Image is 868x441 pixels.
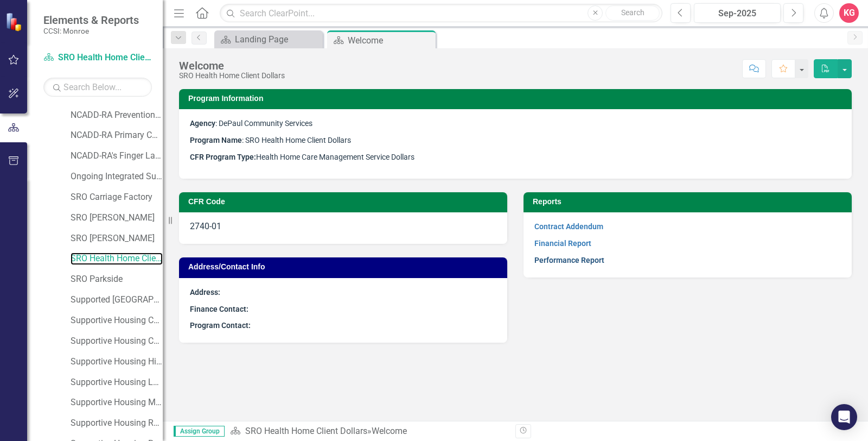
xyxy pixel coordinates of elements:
a: SRO Parkside [71,273,163,286]
a: Contract Addendum [534,222,603,231]
span: 2740-01 [190,221,221,231]
strong: Program Name [190,136,242,144]
h3: Program Information [188,94,846,103]
h3: Address/Contact Info [188,263,502,271]
a: SRO Health Home Client Dollars [43,52,152,64]
a: Supportive Housing MRT Beds [71,396,163,409]
a: NCADD-RA's Finger Lakes Addiction Resource Center [71,150,163,162]
div: Open Intercom Messenger [831,404,857,430]
a: Ongoing Integrated Supported Employment (OISE) services [71,171,163,183]
div: SRO Health Home Client Dollars [179,72,285,80]
button: Search [605,5,660,21]
a: SRO Health Home Client Dollars [71,253,163,265]
a: Supported [GEOGRAPHIC_DATA] [71,294,163,306]
span: Assign Group [174,426,225,437]
div: » [230,425,507,438]
span: Elements & Reports [43,14,139,27]
strong: Agency [190,119,215,128]
div: Welcome [348,34,433,47]
h3: CFR Code [188,198,502,206]
a: SRO Carriage Factory [71,191,163,204]
a: Supportive Housing Community [71,335,163,348]
span: Health Home Care Management Service Dollars [190,153,414,161]
a: SRO Health Home Client Dollars [245,426,367,436]
input: Search ClearPoint... [220,4,662,23]
button: KG [839,3,859,23]
a: Landing Page [217,33,320,46]
a: SRO [PERSON_NAME] [71,232,163,245]
img: ClearPoint Strategy [5,12,24,31]
a: Supportive Housing Long Stay [71,376,163,389]
a: Supportive Housing High Needs [71,356,163,368]
h3: Reports [533,198,846,206]
div: Welcome [372,426,407,436]
div: Sep-2025 [698,7,777,20]
strong: Address: [190,288,220,297]
a: NCADD-RA Prevention Resource Center [71,109,163,122]
a: NCADD-RA Primary CD Prevention [71,129,163,142]
input: Search Below... [43,78,152,97]
a: SRO [PERSON_NAME] [71,212,163,224]
small: CCSI: Monroe [43,27,139,35]
strong: CFR Program Type: [190,153,256,161]
div: Welcome [179,60,285,72]
a: Supportive Housing RCE Beds [71,417,163,430]
span: : DePaul Community Services [190,119,312,128]
a: Supportive Housing Combined Non-Reinvestment [71,314,163,327]
a: Financial Report [534,239,591,248]
strong: Finance Contact: [190,305,248,313]
div: Landing Page [235,33,320,46]
span: : SRO Health Home Client Dollars [190,136,351,144]
span: Search [621,8,644,17]
a: Performance Report [534,256,604,264]
strong: Program Contact: [190,321,251,330]
button: Sep-2025 [694,3,781,23]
